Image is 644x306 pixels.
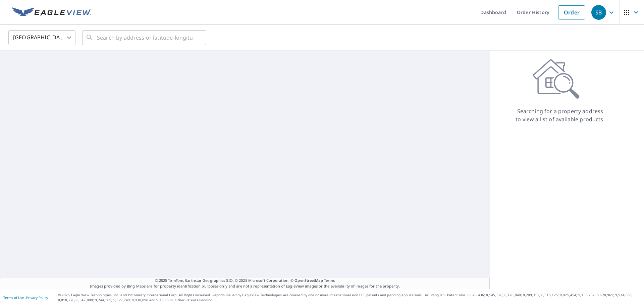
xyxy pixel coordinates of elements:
[558,5,585,19] a: Order
[515,107,605,123] p: Searching for a property address to view a list of available products.
[155,278,335,283] span: © 2025 TomTom, Earthstar Geographics SIO, © 2025 Microsoft Corporation, ©
[324,278,335,283] a: Terms
[294,278,323,283] a: OpenStreetMap
[97,28,193,47] input: Search by address or latitude-longitude
[3,296,48,300] p: |
[8,28,75,47] div: [GEOGRAPHIC_DATA]
[591,5,606,20] div: SB
[12,7,91,17] img: EV Logo
[58,293,641,303] p: © 2025 Eagle View Technologies, Inc. and Pictometry International Corp. All Rights Reserved. Repo...
[26,295,48,300] a: Privacy Policy
[3,295,24,300] a: Terms of Use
